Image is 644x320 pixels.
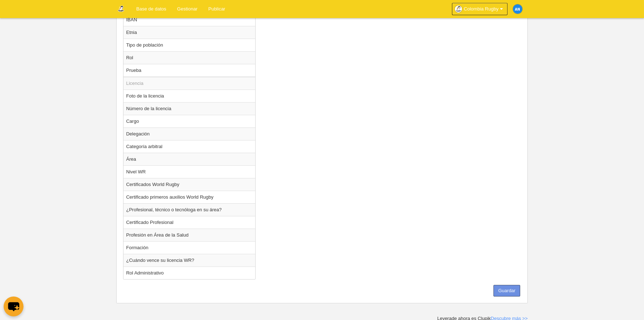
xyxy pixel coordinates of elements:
img: c2l6ZT0zMHgzMCZmcz05JnRleHQ9QU4mYmc9MWU4OGU1.png [513,4,522,14]
td: Foto de la licencia [123,90,256,102]
td: Profesión en Área de la Salud [123,229,256,241]
td: IBAN [123,13,256,26]
td: Prueba [123,64,256,77]
td: Número de la licencia [123,102,256,115]
td: ¿Profesional, técnico o tecnóloga en su área? [123,203,256,216]
td: Categoría arbitral [123,140,256,153]
td: Rol Administrativo [123,267,256,279]
td: Certificado primeros auxilios World Rugby [123,191,256,203]
img: Colombia Rugby [117,4,125,13]
img: Oanpu9v8aySI.30x30.jpg [455,5,462,13]
td: Formación [123,241,256,254]
td: Certificados World Rugby [123,178,256,191]
td: Cargo [123,115,256,127]
td: Licencia [123,77,256,90]
button: Guardar [493,285,520,297]
td: Rol [123,51,256,64]
td: Nivel WR [123,165,256,178]
td: Certificado Profesional [123,216,256,229]
td: Área [123,153,256,165]
td: Etnia [123,26,256,39]
td: Tipo de población [123,39,256,51]
td: Delegación [123,127,256,140]
button: chat-button [4,297,23,316]
td: ¿Cuándo vence su licencia WR? [123,254,256,267]
a: Colombia Rugby [452,3,508,15]
span: Colombia Rugby [464,5,499,13]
